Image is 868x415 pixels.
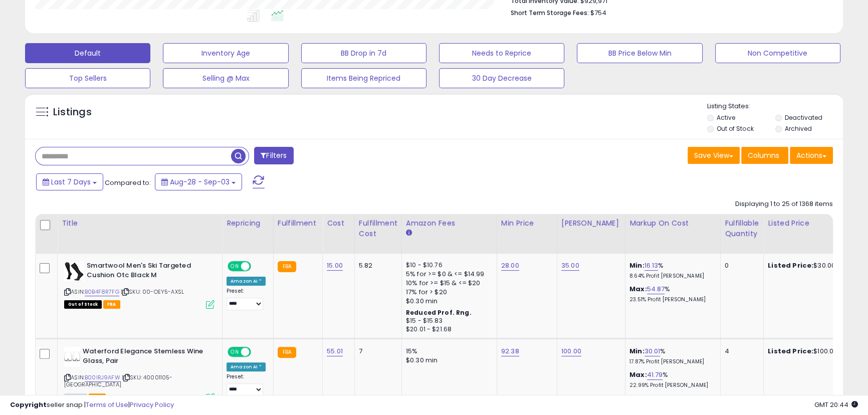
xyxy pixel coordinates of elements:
span: OFF [250,348,266,356]
a: 28.00 [501,261,519,271]
div: Preset: [227,288,266,310]
a: Terms of Use [86,400,128,409]
h5: Listings [53,105,92,119]
div: Min Price [501,218,553,229]
a: B0B4F8R7FG [85,288,119,296]
div: seller snap | | [10,400,174,410]
small: FBA [278,261,296,272]
span: All listings that are currently out of stock and unavailable for purchase on Amazon [64,300,102,309]
span: Last 7 Days [51,177,91,187]
b: Min: [629,346,644,356]
b: Listed Price: [768,346,813,356]
label: Archived [785,124,812,133]
a: 55.01 [327,346,343,356]
div: ASIN: [64,347,214,400]
b: Max: [629,284,647,294]
div: Fulfillment [278,218,318,229]
label: Out of Stock [717,124,753,133]
span: Columns [748,150,779,160]
div: $10 - $10.76 [406,261,489,270]
small: FBA [278,347,296,358]
div: Amazon AI * [227,362,266,371]
a: 100.00 [561,346,581,356]
div: 4 [725,347,756,356]
button: BB Drop in 7d [301,43,426,63]
a: B00IRJ9AFW [85,373,120,382]
b: Waterford Elegance Stemless Wine Glass, Pair [83,347,204,368]
div: Amazon AI * [227,277,266,286]
div: $0.30 min [406,297,489,306]
span: Compared to: [105,178,151,187]
div: 10% for >= $15 & <= $20 [406,279,489,288]
a: 30.01 [644,346,661,356]
a: 92.38 [501,346,519,356]
div: 17% for > $20 [406,288,489,297]
small: Amazon Fees. [406,229,412,238]
button: 30 Day Decrease [439,68,564,88]
label: Deactivated [785,113,822,122]
button: Actions [790,147,833,164]
button: Top Sellers [25,68,150,88]
div: 5% for >= $0 & <= $14.99 [406,270,489,279]
button: Default [25,43,150,63]
span: Aug-28 - Sep-03 [170,177,230,187]
a: Privacy Policy [130,400,174,409]
a: 54.87 [647,284,665,294]
img: 31q1o7QhBQL._SL40_.jpg [64,347,80,367]
div: 15% [406,347,489,356]
b: Listed Price: [768,261,813,270]
div: $15 - $15.83 [406,317,489,325]
div: Listed Price [768,218,854,229]
div: 7 [359,347,394,356]
div: Amazon Fees [406,218,493,229]
div: $100.00 [768,347,851,356]
strong: Copyright [10,400,47,409]
span: ON [229,262,241,271]
p: 17.87% Profit [PERSON_NAME] [629,358,713,365]
button: Columns [741,147,788,164]
div: $20.01 - $21.68 [406,325,489,334]
img: 31-3O0474fL._SL40_.jpg [64,261,84,281]
button: Selling @ Max [163,68,288,88]
div: $0.30 min [406,356,489,365]
button: Items Being Repriced [301,68,426,88]
div: Fulfillable Quantity [725,218,759,239]
button: Last 7 Days [36,173,103,190]
div: ASIN: [64,261,214,308]
button: Filters [254,147,293,164]
div: 5.82 [359,261,394,270]
p: 23.51% Profit [PERSON_NAME] [629,296,713,303]
span: ON [229,348,241,356]
a: 41.79 [647,370,663,380]
th: The percentage added to the cost of goods (COGS) that forms the calculator for Min & Max prices. [625,214,720,254]
a: 35.00 [561,261,579,271]
span: FBA [103,300,120,309]
div: % [629,347,713,365]
b: Reduced Prof. Rng. [406,308,472,317]
a: 15.00 [327,261,343,271]
b: Short Term Storage Fees: [511,9,589,17]
span: 2025-09-11 20:44 GMT [814,400,858,409]
b: Min: [629,261,644,270]
div: % [629,285,713,303]
div: Repricing [227,218,269,229]
button: Aug-28 - Sep-03 [155,173,242,190]
button: Save View [688,147,740,164]
div: Markup on Cost [629,218,716,229]
div: Preset: [227,373,266,396]
div: Title [62,218,218,229]
button: Non Competitive [715,43,840,63]
div: 0 [725,261,756,270]
a: 16.13 [644,261,659,271]
p: 22.99% Profit [PERSON_NAME] [629,382,713,389]
div: [PERSON_NAME] [561,218,621,229]
button: BB Price Below Min [577,43,702,63]
b: Smartwool Men's Ski Targeted Cushion Otc Black M [87,261,208,282]
div: $30.00 [768,261,851,270]
div: % [629,370,713,389]
div: Cost [327,218,350,229]
div: Fulfillment Cost [359,218,397,239]
div: % [629,261,713,280]
p: 8.64% Profit [PERSON_NAME] [629,273,713,280]
span: $754 [590,8,606,18]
